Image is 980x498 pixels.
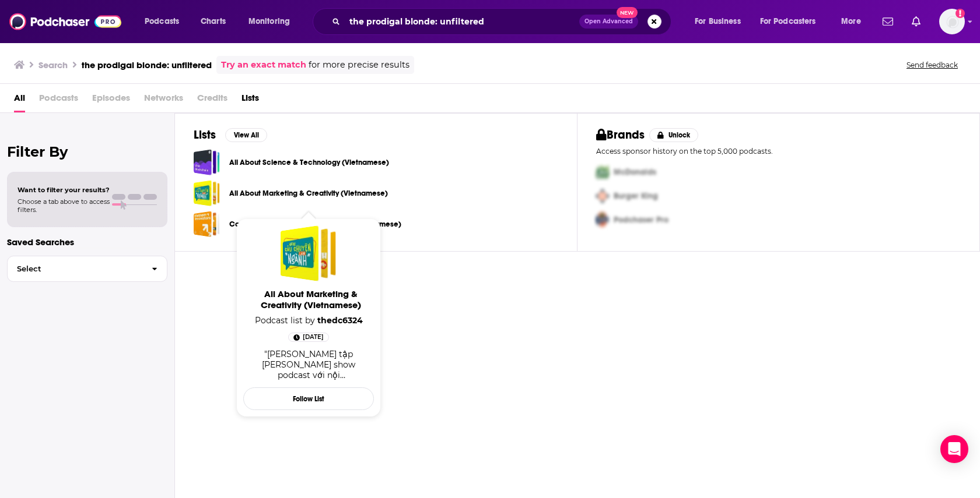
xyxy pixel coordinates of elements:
[39,89,78,112] span: Podcasts
[939,9,965,34] button: Show profile menu
[194,128,267,142] a: ListsView All
[7,256,167,282] button: Select
[614,167,656,177] span: McDonalds
[92,89,130,112] span: Episodes
[591,184,614,208] img: Second Pro Logo
[8,265,142,273] span: Select
[584,19,633,24] span: Open Advanced
[591,208,614,232] img: Third Pro Logo
[194,149,220,175] a: All About Science & Technology (Vietnamese)
[17,186,110,194] span: Want to filter your results?
[193,12,233,31] a: Charts
[38,59,68,70] h3: Search
[7,236,167,248] p: Saved Searches
[194,180,220,206] a: All About Marketing & Creativity (Vietnamese)
[229,187,388,200] a: All About Marketing & Creativity (Vietnamese)
[249,13,290,30] span: Monitoring
[221,58,306,72] a: Try an exact match
[940,435,968,463] div: Open Intercom Messenger
[288,333,329,342] a: Feb 23rd, 2024
[14,89,25,112] a: All
[194,128,216,142] h2: Lists
[82,59,212,70] h3: the prodigal blonde: unfiltered
[956,9,965,18] svg: Add a profile image
[317,315,363,326] a: thedc6324
[614,191,658,201] span: Burger King
[136,12,194,31] button: open menu
[309,58,409,72] span: for more precise results
[229,156,389,169] a: All About Science & Technology (Vietnamese)
[833,12,876,31] button: open menu
[17,197,110,214] span: Choose a tab above to access filters.
[903,60,961,70] button: Send feedback
[303,331,324,343] span: [DATE]
[243,387,374,410] button: Follow List
[841,13,861,30] span: More
[695,13,741,30] span: For Business
[579,15,638,29] button: Open AdvancedNew
[250,315,367,326] span: Podcast list by
[939,9,965,34] img: User Profile
[9,10,121,33] img: Podchaser - Follow, Share and Rate Podcasts
[229,218,401,231] a: Career Building & Self-development (Vietnamese)
[324,8,682,35] div: Search podcasts, credits, & more...
[246,288,376,315] a: All About Marketing & Creativity (Vietnamese)
[939,9,965,34] span: Logged in as shcarlos
[345,12,579,31] input: Search podcasts, credits, & more...
[752,12,833,31] button: open menu
[878,12,898,31] a: Show notifications dropdown
[252,349,365,412] span: "[PERSON_NAME] tập [PERSON_NAME] show podcast với nội [PERSON_NAME] tiếng Việt về Marketing và cô...
[242,89,259,112] a: Lists
[907,12,925,31] a: Show notifications dropdown
[194,211,220,237] a: Career Building & Self-development (Vietnamese)
[197,89,228,112] span: Credits
[614,215,668,225] span: Podchaser Pro
[617,7,638,18] span: New
[596,147,961,156] p: Access sponsor history on the top 5,000 podcasts.
[144,89,183,112] span: Networks
[225,128,267,142] button: View All
[201,13,226,30] span: Charts
[760,13,816,30] span: For Podcasters
[7,143,167,160] h2: Filter By
[596,128,645,142] h2: Brands
[649,128,699,142] button: Unlock
[240,12,305,31] button: open menu
[687,12,755,31] button: open menu
[246,288,376,310] span: All About Marketing & Creativity (Vietnamese)
[281,225,337,281] a: All About Marketing & Creativity (Vietnamese)
[145,13,179,30] span: Podcasts
[591,160,614,184] img: First Pro Logo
